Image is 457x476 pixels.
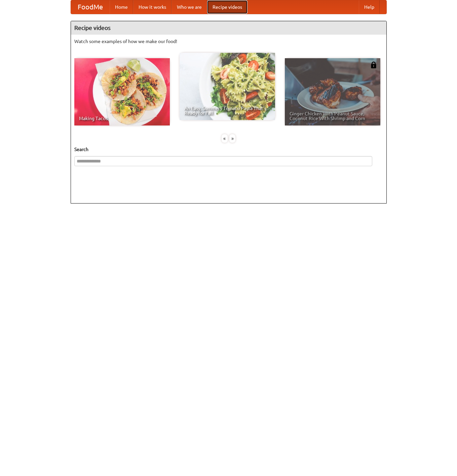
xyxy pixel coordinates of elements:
span: Making Tacos [79,116,165,121]
h5: Search [74,146,383,153]
div: » [229,134,235,143]
h4: Recipe videos [71,21,386,35]
a: An Easy, Summery Tomato Pasta That's Ready for Fall [180,53,275,120]
p: Watch some examples of how we make our food! [74,38,383,45]
img: 483408.png [370,62,377,68]
a: Recipe videos [207,0,247,14]
a: FoodMe [71,0,110,14]
a: Home [110,0,133,14]
a: Making Tacos [74,58,170,125]
span: An Easy, Summery Tomato Pasta That's Ready for Fall [184,106,270,115]
a: How it works [133,0,172,14]
a: Who we are [172,0,207,14]
a: Help [359,0,380,14]
div: « [222,134,228,143]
